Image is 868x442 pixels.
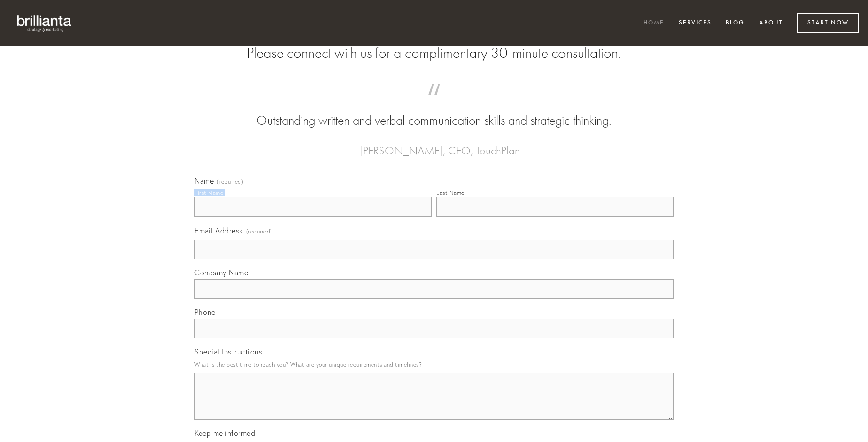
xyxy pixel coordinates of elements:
[436,189,465,196] div: Last Name
[194,189,223,196] div: First Name
[797,13,859,33] a: Start Now
[720,16,751,31] a: Blog
[194,347,262,356] span: Special Instructions
[194,307,216,317] span: Phone
[209,130,659,160] figcaption: — [PERSON_NAME], CEO, TouchPlan
[194,428,255,438] span: Keep me informed
[246,225,272,238] span: (required)
[194,358,674,371] p: What is the best time to reach you? What are your unique requirements and timelines?
[209,93,659,112] span: “
[194,268,248,277] span: Company Name
[637,16,670,31] a: Home
[217,179,243,185] span: (required)
[194,176,214,185] span: Name
[753,16,789,31] a: About
[209,93,659,130] blockquote: Outstanding written and verbal communication skills and strategic thinking.
[194,226,243,235] span: Email Address
[194,44,674,62] h2: Please connect with us for a complimentary 30-minute consultation.
[673,16,718,31] a: Services
[9,9,80,37] img: brillianta - research, strategy, marketing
